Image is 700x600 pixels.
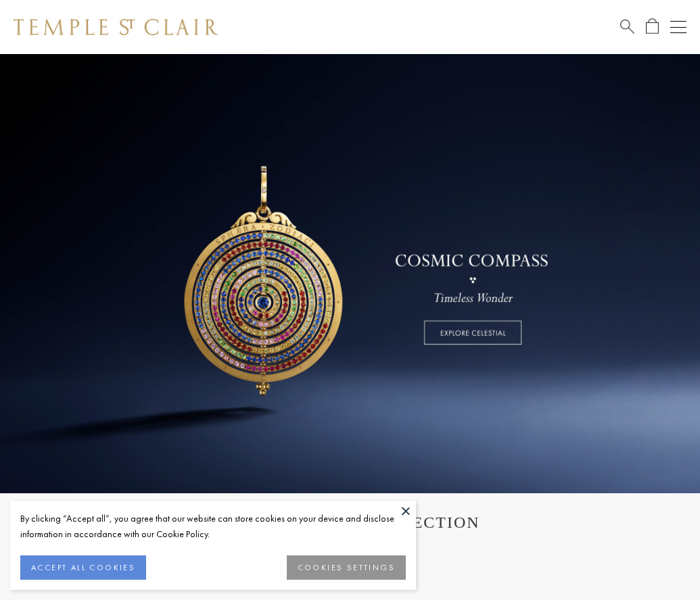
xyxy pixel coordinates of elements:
img: Temple St. Clair [14,19,218,35]
div: By clicking “Accept all”, you agree that our website can store cookies on your device and disclos... [20,511,406,542]
button: COOKIES SETTINGS [287,555,406,580]
button: Open navigation [670,19,686,35]
a: Search [620,18,634,35]
button: ACCEPT ALL COOKIES [20,555,146,580]
a: Open Shopping Bag [646,18,659,35]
